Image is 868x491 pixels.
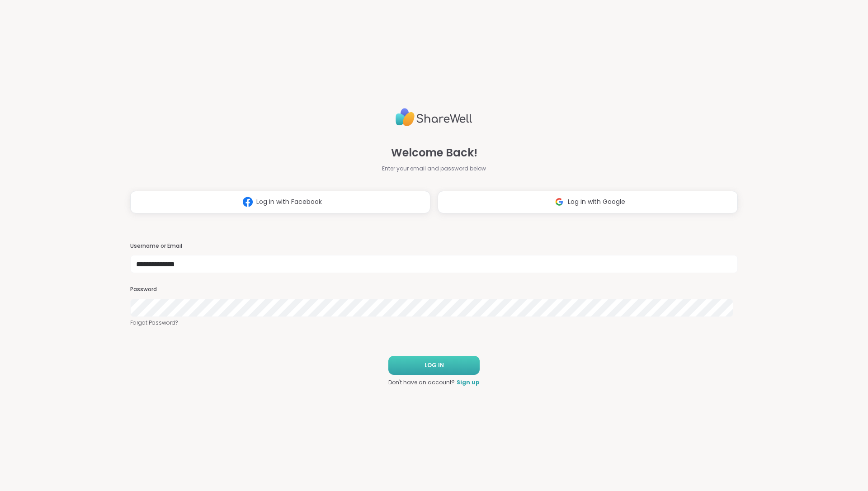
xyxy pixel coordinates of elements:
a: Forgot Password? [130,319,738,327]
button: Log in with Google [438,191,738,213]
span: Log in with Facebook [256,197,322,207]
h3: Password [130,286,738,293]
h3: Username or Email [130,242,738,250]
span: Welcome Back! [391,145,477,161]
span: LOG IN [425,361,444,369]
span: Enter your email and password below [382,165,486,173]
img: ShareWell Logomark [551,194,568,210]
span: Don't have an account? [388,378,455,387]
a: Sign up [457,378,480,387]
img: ShareWell Logomark [239,194,256,210]
button: Log in with Facebook [130,191,430,213]
button: LOG IN [388,356,480,375]
span: Log in with Google [568,197,625,207]
img: ShareWell Logo [396,104,472,130]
